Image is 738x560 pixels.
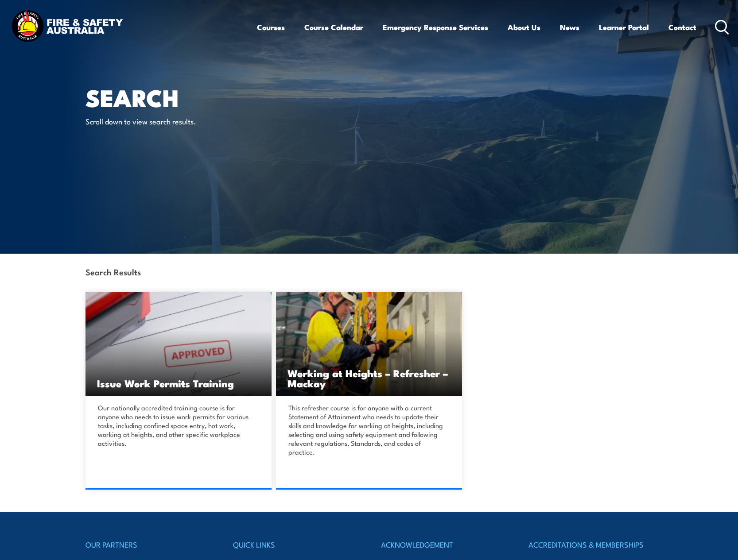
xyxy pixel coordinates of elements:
[599,15,649,39] a: Learner Portal
[257,15,285,39] a: Courses
[98,403,256,448] p: Our nationally accredited training course is for anyone who needs to issue work permits for vario...
[288,403,447,456] p: This refresher course is for anyone with a current Statement of Attainment who needs to update th...
[276,292,462,396] a: Working at Heights – Refresher – Mackay
[85,538,210,551] h4: OUR PARTNERS
[276,292,462,396] img: Work Safely at Heights Training (1)
[508,15,540,39] a: About Us
[304,15,363,39] a: Course Calendar
[97,378,260,388] h3: Issue Work Permits Training
[383,15,488,39] a: Emergency Response Services
[233,538,357,551] h4: QUICK LINKS
[85,292,272,396] a: Issue Work Permits Training
[528,538,653,551] h4: ACCREDITATIONS & MEMBERSHIPS
[668,15,696,39] a: Contact
[85,116,247,126] p: Scroll down to view search results.
[85,292,272,396] img: Issue Work Permits
[85,87,304,108] h1: Search
[287,368,451,388] h3: Working at Heights – Refresher – Mackay
[381,538,505,551] h4: ACKNOWLEDGEMENT
[560,15,579,39] a: News
[85,266,141,278] strong: Search Results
